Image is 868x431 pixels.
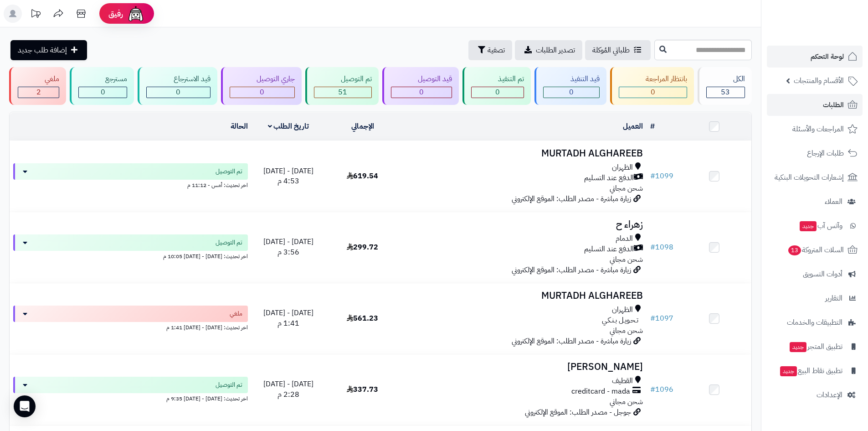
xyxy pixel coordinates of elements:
span: طلباتي المُوكلة [592,45,630,56]
div: 2 [18,87,59,98]
span: ملغي [230,309,242,318]
div: تم التوصيل [314,74,372,84]
h3: MURTADH ALGHAREEB [403,291,643,301]
span: جوجل - مصدر الطلب: الموقع الإلكتروني [525,407,631,418]
span: [DATE] - [DATE] 4:53 م [263,166,313,187]
div: تم التنفيذ [471,74,524,84]
span: الظهران [612,162,633,173]
span: جديد [780,366,797,376]
span: [DATE] - [DATE] 2:28 م [263,379,313,400]
a: التقارير [767,287,863,309]
span: رفيق [108,8,123,19]
span: 337.73 [347,384,378,395]
a: إضافة طلب جديد [10,40,87,60]
span: جديد [800,221,817,231]
span: # [650,384,655,395]
span: 0 [651,87,655,98]
a: الإعدادات [767,384,863,406]
span: شحن مجاني [610,325,643,336]
div: قيد الاسترجاع [146,74,210,84]
span: زيارة مباشرة - مصدر الطلب: الموقع الإلكتروني [512,193,631,204]
span: جديد [790,342,806,352]
div: قيد التوصيل [391,74,452,84]
a: تصدير الطلبات [515,40,582,60]
span: زيارة مباشرة - مصدر الطلب: الموقع الإلكتروني [512,336,631,347]
a: بانتظار المراجعة 0 [608,67,696,105]
span: تصفية [488,45,505,56]
a: الحالة [231,121,248,132]
h3: زهراء ح [403,219,643,230]
span: 0 [176,87,180,98]
div: الكل [706,74,745,84]
span: creditcard - mada [571,386,630,397]
span: لوحة التحكم [811,50,844,63]
a: #1096 [650,384,673,395]
img: logo-2.png [806,23,859,42]
a: لوحة التحكم [767,46,863,68]
span: شحن مجاني [610,396,643,407]
span: # [650,242,655,253]
span: زيارة مباشرة - مصدر الطلب: الموقع الإلكتروني [512,265,631,275]
span: 51 [338,87,347,98]
span: # [650,171,655,182]
div: ملغي [18,74,59,84]
h3: MURTADH ALGHAREEB [403,148,643,159]
span: [DATE] - [DATE] 3:56 م [263,236,313,258]
a: الطلبات [767,94,863,116]
span: 561.23 [347,313,378,324]
a: الإجمالي [351,121,374,132]
span: الطلبات [823,99,844,111]
a: جاري التوصيل 0 [219,67,303,105]
button: تصفية [468,40,512,60]
span: شحن مجاني [610,183,643,194]
span: 53 [721,87,730,98]
span: 0 [495,87,500,98]
a: الكل53 [696,67,754,105]
span: تطبيق المتجر [789,340,842,353]
a: وآتس آبجديد [767,215,863,237]
div: جاري التوصيل [230,74,295,84]
span: 299.72 [347,242,378,253]
a: #1097 [650,313,673,324]
span: 0 [419,87,424,98]
a: تطبيق نقاط البيعجديد [767,360,863,382]
a: قيد التنفيذ 0 [533,67,608,105]
a: تم التوصيل 51 [303,67,380,105]
span: 0 [569,87,574,98]
div: بانتظار المراجعة [619,74,687,84]
a: قيد التوصيل 0 [380,67,461,105]
a: تطبيق المتجرجديد [767,336,863,358]
span: إشعارات التحويلات البنكية [775,171,844,184]
span: تم التوصيل [216,238,242,247]
a: طلباتي المُوكلة [585,40,651,60]
span: المراجعات والأسئلة [792,123,844,135]
span: 13 [788,245,801,255]
a: قيد الاسترجاع 0 [136,67,219,105]
a: أدوات التسويق [767,263,863,285]
span: الإعدادات [817,389,842,401]
a: العملاء [767,191,863,213]
span: القطيف [612,376,633,386]
span: [DATE] - [DATE] 1:41 م [263,307,313,329]
a: طلبات الإرجاع [767,142,863,164]
div: 0 [391,87,452,98]
a: #1099 [650,171,673,182]
div: 0 [79,87,127,98]
span: تم التوصيل [216,167,242,176]
a: # [650,121,655,132]
div: 0 [147,87,210,98]
div: 0 [472,87,524,98]
span: التطبيقات والخدمات [787,316,842,329]
span: الأقسام والمنتجات [794,74,844,87]
span: العملاء [825,195,842,208]
div: 0 [230,87,294,98]
span: السلات المتروكة [787,244,844,256]
span: 0 [101,87,105,98]
span: تم التوصيل [216,380,242,389]
a: تاريخ الطلب [268,121,309,132]
div: 0 [619,87,687,98]
span: # [650,313,655,324]
span: 0 [260,87,264,98]
h3: [PERSON_NAME] [403,362,643,372]
span: الدمام [616,234,633,244]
